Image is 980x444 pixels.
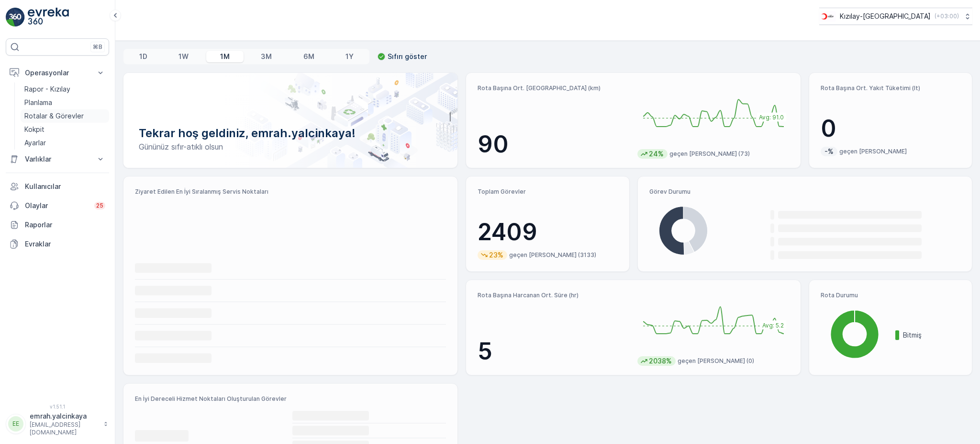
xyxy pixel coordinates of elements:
p: -% [824,147,835,156]
p: 1W [178,52,189,61]
p: Bitmiş [903,330,960,340]
a: Evraklar [6,234,109,254]
p: Operasyonlar [25,68,90,78]
p: geçen [PERSON_NAME] (3133) [509,251,596,259]
p: 1D [139,52,147,61]
p: geçen [PERSON_NAME] [839,148,907,155]
p: 5 [478,337,629,366]
img: k%C4%B1z%C4%B1lay_jywRncg.png [819,11,836,22]
p: 90 [478,130,629,159]
p: 1Y [345,52,354,61]
button: EEemrah.yalcinkaya[EMAIL_ADDRESS][DOMAIN_NAME] [6,411,109,436]
p: Rota Başına Ort. [GEOGRAPHIC_DATA] (km) [478,84,629,92]
p: 0 [821,114,960,143]
a: Raporlar [6,215,109,234]
p: Planlama [24,98,52,107]
p: Kokpit [24,125,45,134]
p: Rotalar & Görevler [24,111,84,121]
button: Operasyonlar [6,63,109,82]
p: Gününüz sıfır-atıklı olsun [139,141,442,152]
p: 24% [648,149,665,159]
p: Rapor - Kızılay [24,84,70,94]
p: Olaylar [25,201,89,210]
p: Rota Durumu [821,292,960,299]
a: Kullanıcılar [6,177,109,196]
p: Ziyaret Edilen En İyi Sıralanmış Servis Noktaları [135,188,446,196]
span: v 1.51.1 [6,404,109,409]
p: [EMAIL_ADDRESS][DOMAIN_NAME] [30,421,99,436]
a: Olaylar25 [6,196,109,215]
button: Varlıklar [6,150,109,169]
p: Ayarlar [24,138,46,148]
p: emrah.yalcinkaya [30,411,99,421]
p: Sıfırı göster [388,52,427,61]
p: Kullanıcılar [25,182,105,191]
div: EE [8,416,23,432]
p: ⌘B [93,43,102,51]
p: Görev Durumu [649,188,960,196]
p: 23% [488,250,504,260]
p: 2409 [478,218,617,246]
p: En İyi Dereceli Hizmet Noktaları Oluşturulan Görevler [135,395,446,403]
p: geçen [PERSON_NAME] (0) [678,357,754,365]
p: Tekrar hoş geldiniz, emrah.yalcinkaya! [139,126,442,141]
p: Raporlar [25,220,105,230]
p: 3M [261,52,272,61]
button: Kızılay-[GEOGRAPHIC_DATA](+03:00) [819,8,972,25]
p: ( +03:00 ) [935,12,959,20]
img: logo_light-DOdMpM7g.png [28,8,69,27]
p: Toplam Görevler [478,188,617,196]
a: Rotalar & Görevler [21,109,109,123]
img: logo [6,8,25,27]
p: geçen [PERSON_NAME] (73) [669,150,750,158]
p: Rota Başına Harcanan Ort. Süre (hr) [478,292,629,299]
p: Varlıklar [25,154,90,164]
p: Kızılay-[GEOGRAPHIC_DATA] [840,12,931,21]
p: 1M [220,52,230,61]
p: Evraklar [25,239,105,249]
p: 6M [303,52,314,61]
p: 25 [96,202,103,210]
a: Planlama [21,96,109,109]
p: Rota Başına Ort. Yakıt Tüketimi (lt) [821,84,960,92]
a: Ayarlar [21,136,109,150]
a: Kokpit [21,123,109,136]
a: Rapor - Kızılay [21,82,109,96]
p: 2038% [648,356,673,366]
